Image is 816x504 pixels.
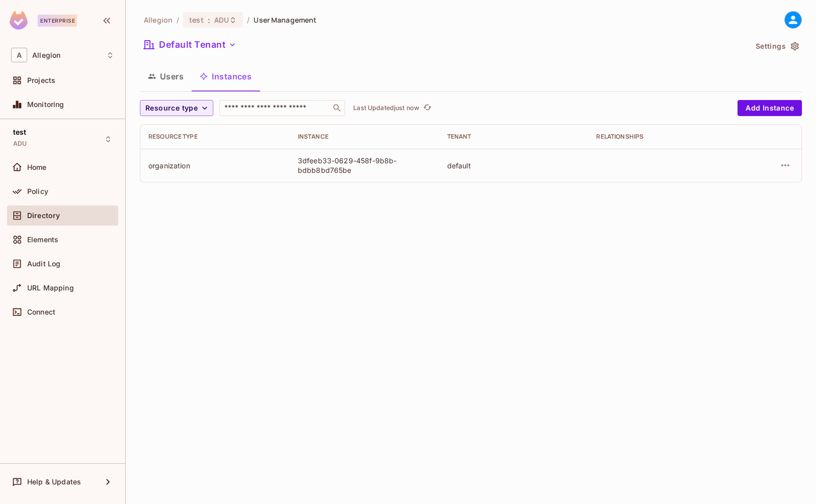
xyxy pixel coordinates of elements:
[207,16,211,24] span: :
[421,102,433,114] button: refresh
[738,100,802,116] button: Add Instance
[177,15,179,25] li: /
[419,102,433,114] span: Click to refresh data
[32,51,60,59] span: Workspace: Allegion
[353,104,419,112] p: Last Updated just now
[447,161,581,170] div: default
[148,161,282,170] div: organization
[140,100,213,116] button: Resource type
[298,133,431,141] div: Instance
[27,76,55,84] span: Projects
[145,102,198,115] span: Resource type
[27,100,64,109] span: Monitoring
[38,15,77,27] div: Enterprise
[148,133,282,141] div: Resource type
[189,15,204,25] span: test
[27,260,60,268] span: Audit Log
[10,11,28,30] img: SReyMgAAAABJRU5ErkJggg==
[447,133,581,141] div: Tenant
[140,64,192,89] button: Users
[27,236,58,244] span: Elements
[247,15,250,25] li: /
[192,64,260,89] button: Instances
[11,48,27,62] span: A
[144,15,173,25] span: the active workspace
[27,187,48,195] span: Policy
[13,128,27,136] span: test
[423,103,432,113] span: refresh
[596,133,729,141] div: Relationships
[752,38,802,54] button: Settings
[27,163,47,171] span: Home
[254,15,316,25] span: User Management
[27,478,81,486] span: Help & Updates
[298,156,431,175] div: 3dfeeb33-0629-458f-9b8b-bdbb8bd765be
[27,284,74,292] span: URL Mapping
[13,140,27,148] span: ADU
[27,308,55,316] span: Connect
[214,15,229,25] span: ADU
[140,37,240,53] button: Default Tenant
[27,212,60,220] span: Directory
